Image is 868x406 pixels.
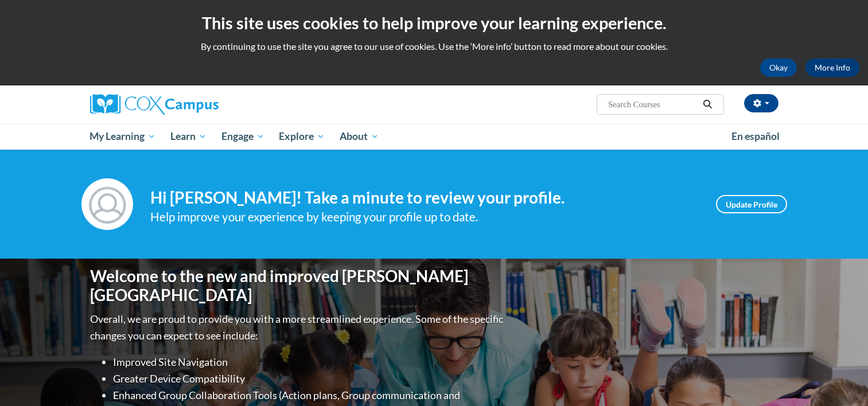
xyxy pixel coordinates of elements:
[73,123,796,150] div: Main menu
[150,208,699,227] div: Help improve your experience by keeping your profile up to date.
[170,130,207,143] span: Learn
[332,123,386,150] a: About
[9,40,859,53] p: By continuing to use the site you agree to our use of cookies. Use the ‘More info’ button to read...
[150,188,699,208] h4: Hi [PERSON_NAME]! Take a minute to review your profile.
[340,130,379,143] span: About
[90,267,506,305] h1: Welcome to the new and improved [PERSON_NAME][GEOGRAPHIC_DATA]
[724,124,787,149] a: En español
[221,130,264,143] span: Engage
[716,195,787,213] a: Update Profile
[822,360,859,397] iframe: Button to launch messaging window
[214,123,272,150] a: Engage
[83,123,164,150] a: My Learning
[731,130,780,142] span: En español
[744,94,779,112] button: Account Settings
[805,58,859,77] a: More Info
[279,130,325,143] span: Explore
[90,311,506,344] p: Overall, we are proud to provide you with a more streamlined experience. Some of the specific cha...
[9,11,859,34] h2: This site uses cookies to help improve your learning experience.
[607,97,699,111] input: Search Courses
[90,94,219,115] img: Cox Campus
[113,370,506,387] li: Greater Device Compatibility
[271,123,332,150] a: Explore
[81,178,133,230] img: Profile Image
[699,97,716,111] button: Search
[163,123,214,150] a: Learn
[113,354,506,370] li: Improved Site Navigation
[89,130,155,143] span: My Learning
[90,94,308,115] a: Cox Campus
[760,58,797,77] button: Okay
